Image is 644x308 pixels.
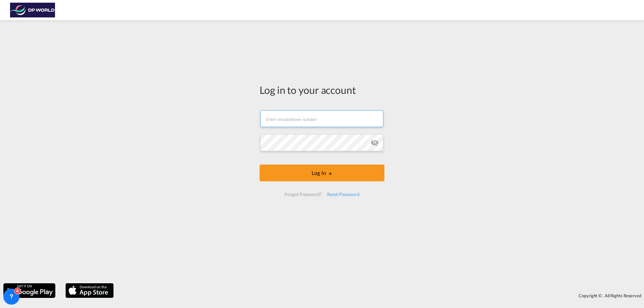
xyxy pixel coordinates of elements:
[3,283,56,299] img: google.png
[260,165,384,181] button: LOGIN
[324,188,362,200] div: Reset Password
[282,188,324,200] div: Forgot Password?
[117,290,644,301] div: Copyright © . All Rights Reserved
[10,3,55,18] img: c08ca190194411f088ed0f3ba295208c.png
[260,83,384,97] div: Log in to your account
[260,110,383,127] input: Enter email/phone number
[371,139,379,147] md-icon: icon-eye-off
[65,283,114,299] img: apple.png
